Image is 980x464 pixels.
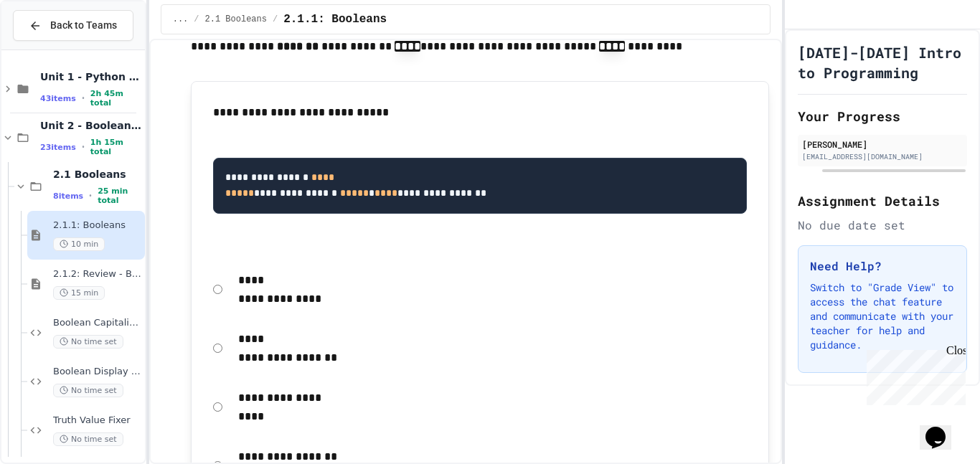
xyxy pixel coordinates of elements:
h2: Assignment Details [798,191,967,211]
span: 25 min total [98,186,142,205]
span: • [82,93,85,104]
div: No due date set [798,217,967,234]
span: No time set [53,335,123,349]
span: Unit 2 - Boolean Expressions and If Statements [40,119,142,132]
span: 23 items [40,143,76,152]
div: [EMAIL_ADDRESS][DOMAIN_NAME] [802,151,963,162]
span: 2.1.1: Booleans [283,11,387,28]
h1: [DATE]-[DATE] Intro to Programming [798,42,967,82]
span: 1h 15m total [90,138,142,156]
span: 10 min [53,237,105,251]
h3: Need Help? [810,257,955,275]
button: Back to Teams [13,10,133,41]
div: [PERSON_NAME] [802,138,963,151]
span: 2.1.2: Review - Booleans [53,268,142,280]
span: / [194,14,199,25]
span: • [89,190,92,202]
div: Chat with us now!Close [6,6,99,91]
span: 15 min [53,286,105,300]
span: Unit 1 - Python Basics [40,70,142,83]
span: ... [173,14,189,25]
iframe: chat widget [861,344,966,405]
span: • [82,141,85,153]
span: Boolean Capitalizer [53,317,142,329]
span: 2.1 Booleans [53,168,142,181]
span: Boolean Display Board [53,366,142,378]
span: 2h 45m total [90,89,142,108]
span: No time set [53,432,123,446]
span: 2.1.1: Booleans [53,219,142,232]
span: Back to Teams [50,18,117,33]
span: 8 items [53,191,83,201]
p: Switch to "Grade View" to access the chat feature and communicate with your teacher for help and ... [810,280,955,352]
span: 43 items [40,94,76,103]
span: Truth Value Fixer [53,415,142,427]
span: 2.1 Booleans [205,14,267,25]
span: No time set [53,384,123,397]
h2: Your Progress [798,106,967,126]
iframe: chat widget [920,407,966,450]
span: / [273,14,278,25]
